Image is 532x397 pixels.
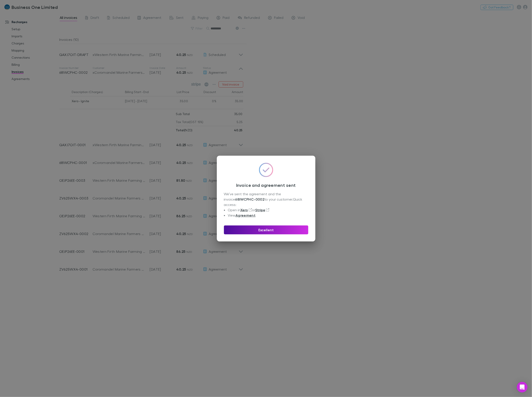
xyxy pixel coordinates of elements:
[224,191,308,218] div: We’ve sent the agreement and the invoice to your customer. Quick access:
[517,382,528,393] div: Open Intercom Messenger
[228,213,308,218] li: View
[240,208,248,212] a: Xero
[235,197,265,201] strong: 68IWCPHC-0002
[255,208,265,212] a: Stripe
[259,163,273,177] img: svg%3e
[228,207,308,213] li: Open in or
[224,182,308,188] h3: Invoice and agreement sent
[224,225,308,234] button: Excellent
[235,213,255,217] a: Agreement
